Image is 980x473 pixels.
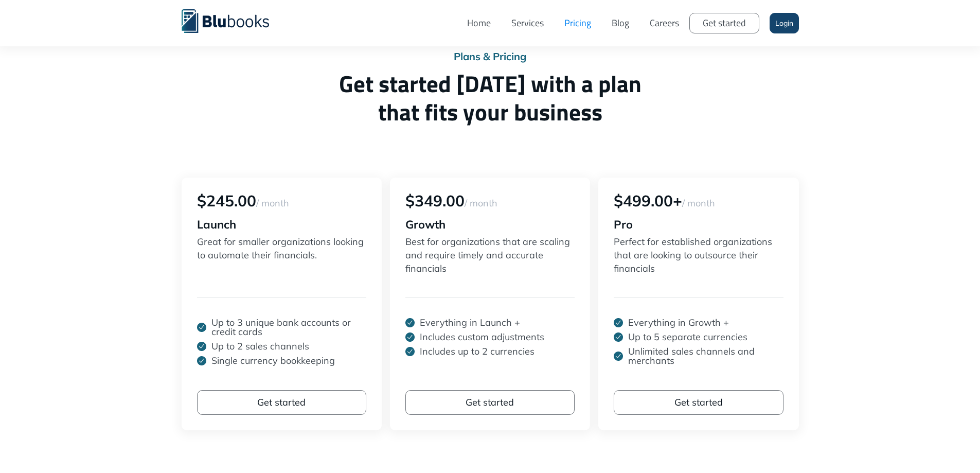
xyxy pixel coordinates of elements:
[689,13,759,33] a: Get started
[211,342,309,351] p: Up to 2 sales channels
[770,13,799,33] a: Login
[182,8,284,33] a: home
[639,8,689,39] a: Careers
[614,390,783,415] a: Get started
[601,8,639,39] a: Blog
[182,51,799,62] div: Plans & Pricing
[405,193,575,208] div: $349.00
[465,197,497,209] span: / month
[197,219,366,230] div: Launch
[197,193,366,208] div: $245.00
[420,318,520,327] p: Everything in Launch +
[457,8,501,39] a: Home
[197,235,366,276] p: Great for smaller organizations looking to automate their financials.
[682,197,715,209] span: / month
[182,98,799,126] span: that fits your business
[628,332,747,342] p: Up to 5 separate currencies
[628,318,729,327] p: Everything in Growth +
[256,197,289,209] span: / month
[197,390,366,415] a: Get started
[405,219,575,230] div: Growth
[614,235,783,276] p: Perfect for established organizations that are looking to outsource their financials
[501,8,554,39] a: Services
[614,193,783,208] div: $499.00+
[420,347,534,356] p: Includes up to 2 currencies
[554,8,601,39] a: Pricing
[405,235,575,276] p: Best for organizations that are scaling and require timely and accurate financials
[405,390,575,415] a: Get started
[211,318,366,337] p: Up to 3 unique bank accounts or credit cards
[211,356,335,365] p: Single currency bookkeeping
[182,69,799,126] h1: Get started [DATE] with a plan
[420,332,544,342] p: Includes custom adjustments
[628,347,783,365] p: Unlimited sales channels and merchants
[614,219,783,230] div: Pro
